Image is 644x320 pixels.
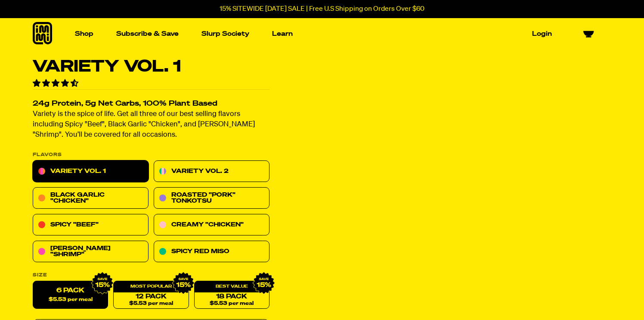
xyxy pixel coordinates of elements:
a: Black Garlic "Chicken" [33,188,149,209]
span: $5.53 per meal [49,297,93,303]
p: Variety is the spice of life. Get all three of our best selling flavors including Spicy "Beef", B... [33,110,269,141]
p: Flavors [33,153,269,157]
a: Shop [71,27,97,41]
h1: Variety Vol. 1 [33,59,269,75]
a: Subscribe & Save [113,27,182,41]
a: Variety Vol. 2 [154,161,269,182]
a: Spicy Red Miso [154,241,269,263]
h2: 24g Protein, 5g Net Carbs, 100% Plant Based [33,100,269,108]
a: Spicy "Beef" [33,214,149,236]
span: $5.53 per meal [210,301,254,307]
a: Roasted "Pork" Tonkotsu [154,188,269,209]
a: Login [529,27,555,41]
a: 18 Pack$5.53 per meal [194,281,269,309]
span: 4.55 stars [33,80,80,88]
span: $5.53 per meal [129,301,173,307]
a: 12 Pack$5.53 per meal [113,281,189,309]
a: Creamy "Chicken" [154,214,269,236]
nav: Main navigation [71,18,555,50]
a: Learn [269,27,296,41]
img: IMG_9632.png [91,272,114,295]
label: Size [33,273,269,278]
img: IMG_9632.png [172,272,194,295]
a: Slurp Society [198,27,253,41]
label: 6 Pack [33,281,108,309]
p: 15% SITEWIDE [DATE] SALE | Free U.S Shipping on Orders Over $60 [220,5,424,13]
img: IMG_9632.png [253,272,275,295]
a: Variety Vol. 1 [33,161,149,182]
a: [PERSON_NAME] "Shrimp" [33,241,149,263]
